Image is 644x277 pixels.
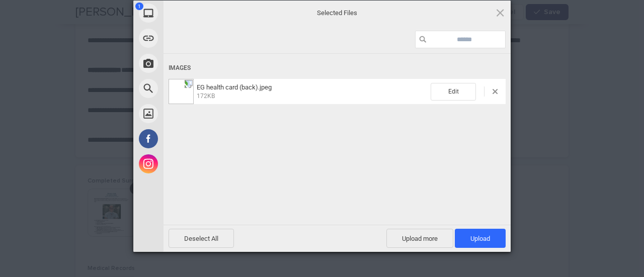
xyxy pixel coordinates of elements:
div: Instagram [133,151,254,176]
span: 1 [135,3,143,10]
div: Images [169,59,506,77]
span: Selected Files [236,8,438,17]
div: Web Search [133,76,254,101]
span: Deselect All [169,229,234,248]
span: Upload [470,235,490,242]
span: Upload [455,229,506,248]
span: Upload more [386,229,453,248]
div: Take Photo [133,51,254,76]
span: EG health card (back).jpeg [194,83,431,100]
span: Click here or hit ESC to close picker [495,7,506,18]
span: 172KB [197,93,215,100]
div: Unsplash [133,101,254,126]
img: 4dadcf6f-861f-4bf0-80df-92da22164ff0 [169,79,194,104]
div: Facebook [133,126,254,151]
div: My Device [133,1,254,26]
div: Link (URL) [133,26,254,51]
span: EG health card (back).jpeg [197,83,272,91]
span: Edit [431,83,476,101]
